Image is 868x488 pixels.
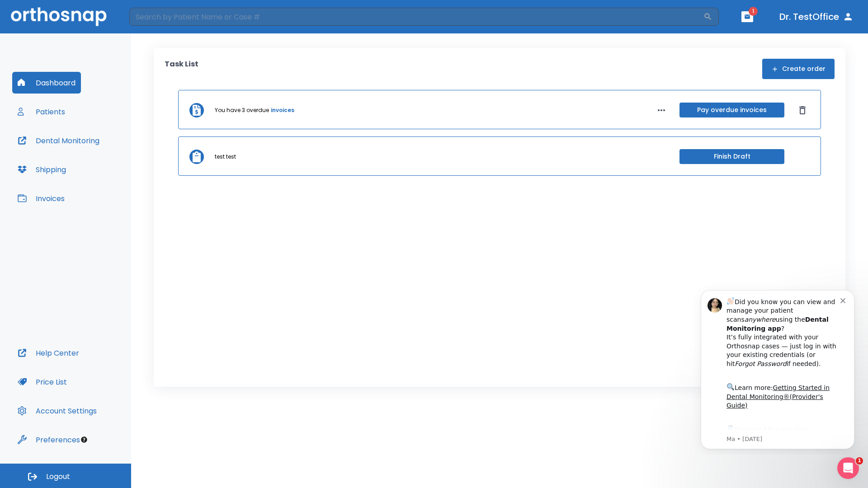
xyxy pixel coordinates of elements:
[80,436,88,444] div: Tooltip anchor
[12,371,72,393] button: Price List
[795,103,810,117] button: Dismiss
[12,342,85,364] button: Help Center
[749,7,758,16] span: 1
[39,144,120,160] a: App Store
[687,282,868,455] iframe: Intercom notifications message
[39,142,153,188] div: Download the app: | ​ Let us know if you need help getting started!
[12,188,70,209] button: Invoices
[11,7,107,26] img: Orthosnap
[12,101,71,122] button: Patients
[129,8,703,26] input: Search by Patient Name or Case #
[39,153,153,161] p: Message from Ma, sent 7w ago
[12,130,105,151] button: Dental Monitoring
[46,472,70,482] span: Logout
[153,14,160,21] button: Dismiss notification
[165,59,198,79] p: Task List
[679,103,784,117] button: Pay overdue invoices
[12,400,102,422] button: Account Settings
[215,106,269,114] p: You have 3 overdue
[762,59,835,79] button: Create order
[679,149,784,164] button: Finish Draft
[12,159,71,180] button: Shipping
[12,429,85,450] button: Preferences
[837,457,859,479] iframe: Intercom live chat
[271,106,294,114] a: invoices
[12,72,81,94] button: Dashboard
[856,457,863,465] span: 1
[215,153,236,161] p: test test
[776,9,857,25] button: Dr. TestOffice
